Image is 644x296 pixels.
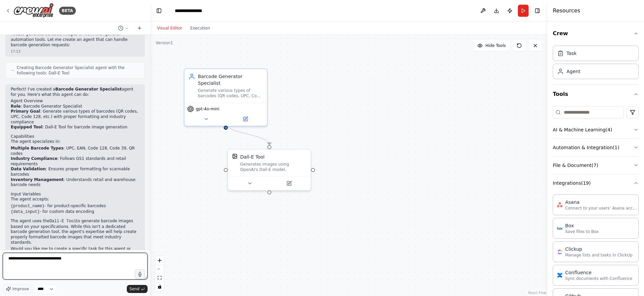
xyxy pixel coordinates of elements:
h2: Agent Overview [11,99,140,104]
nav: breadcrumb [175,7,209,14]
button: Visual Editor [153,24,186,32]
img: DallETool [232,154,237,159]
li: : Generate various types of barcodes (QR codes, UPC, Code 128, etc.) with proper formatting and i... [11,109,140,125]
div: Barcode Generator SpecialistGenerate various types of barcodes (QR codes, UPC, Code 128, etc.) fo... [184,68,268,126]
img: ClickUp [557,249,562,254]
div: Asana [565,199,639,205]
h4: Resources [553,7,580,15]
li: : Follows GS1 standards and retail requirements [11,156,140,167]
a: React Flow attribution [528,291,546,295]
button: Improve [3,285,32,293]
code: {product_name} [11,204,45,209]
button: Hide Tools [473,40,510,51]
li: : Barcode Generator Specialist [11,104,140,109]
img: Confluence [557,273,562,278]
h2: Capabilities [11,134,140,139]
button: Tools [553,85,639,104]
span: Hide Tools [485,43,506,48]
button: Start a new chat [134,24,145,32]
span: gpt-4o-mini [196,106,219,112]
div: Barcode Generator Specialist [198,73,263,86]
button: Automation & Integration(1) [553,139,639,156]
strong: Inventory Management [11,177,64,182]
div: Agent [567,68,580,75]
button: Click to speak your automation idea [135,269,145,279]
strong: Barcode Generator Specialist [55,87,122,92]
button: Send [127,285,148,293]
button: Hide left sidebar [154,6,164,15]
span: Improve [12,286,29,292]
p: Manage lists and tasks in ClickUp [565,252,633,258]
button: zoom in [155,256,164,265]
strong: Role [11,104,21,109]
h2: Input Variables [11,192,140,197]
p: The agent specializes in: [11,139,140,144]
strong: Primary Goal [11,109,40,114]
p: Save files to Box [565,229,599,234]
button: Hide right sidebar [533,6,542,15]
button: toggle interactivity [155,282,164,291]
button: fit view [155,274,164,282]
div: Version 1 [156,40,173,46]
li: - for product-specific barcodes [11,203,140,209]
img: Box [557,226,562,231]
span: Creating Barcode Generator Specialist agent with the following tools: Dall-E Tool [17,65,139,76]
div: Generates images using OpenAI's Dall-E model. [240,162,307,172]
code: Dall-E Tool [50,219,76,224]
button: Open in side panel [226,115,264,123]
li: : UPC, EAN, Code 128, Code 39, QR codes [11,146,140,156]
code: {data_input} [11,210,40,214]
div: 17:13 [11,49,140,54]
button: zoom out [155,265,164,274]
g: Edge from 8c7fc593-b984-41d6-a1fe-75dd6105c455 to db814de5-5f78-4205-8519-030ab25c5641 [222,123,273,145]
li: : Dall-E Tool for barcode image generation [11,125,140,130]
div: Generate various types of barcodes (QR codes, UPC, Code 128, etc.) for {product_name} or {data_in... [198,88,263,99]
button: Execution [186,24,214,32]
div: DallEToolDall-E ToolGenerates images using OpenAI's Dall-E model. [227,149,311,191]
button: File & Document(7) [553,157,639,174]
div: Confluence [565,269,632,276]
strong: Multiple Barcode Types [11,146,63,151]
p: The agent accepts: [11,197,140,202]
p: Sync documents with Confluence [565,276,632,281]
div: BETA [59,7,76,15]
p: Would you like me to create a specific task for this agent or modify anything about its configura... [11,246,140,257]
img: Logo [13,3,54,18]
strong: Data Validation [11,167,46,171]
button: Integrations(19) [553,174,639,192]
li: : Ensures proper formatting for scannable barcodes [11,167,140,177]
p: Perfect! I've created a agent for you. Here's what this agent can do: [11,87,140,97]
li: : Understands retail and warehouse barcode needs [11,177,140,188]
button: Crew [553,24,639,43]
span: Send [129,286,140,292]
button: Switch to previous chat [115,24,131,32]
div: Crew [553,43,639,84]
div: Dall-E Tool [240,154,265,160]
button: Open in side panel [270,179,308,187]
div: Task [567,50,577,57]
strong: Equipped Tool [11,125,43,129]
div: Clickup [565,246,633,252]
p: The agent uses the to generate barcode images based on your specifications. While this isn't a de... [11,219,140,245]
div: Box [565,222,599,229]
strong: Industry Compliance [11,156,57,161]
div: React Flow controls [155,256,164,291]
img: Asana [557,202,562,208]
li: - for custom data encoding [11,209,140,215]
p: Connect to your users’ Asana accounts [565,205,639,211]
button: AI & Machine Learning(4) [553,121,639,138]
